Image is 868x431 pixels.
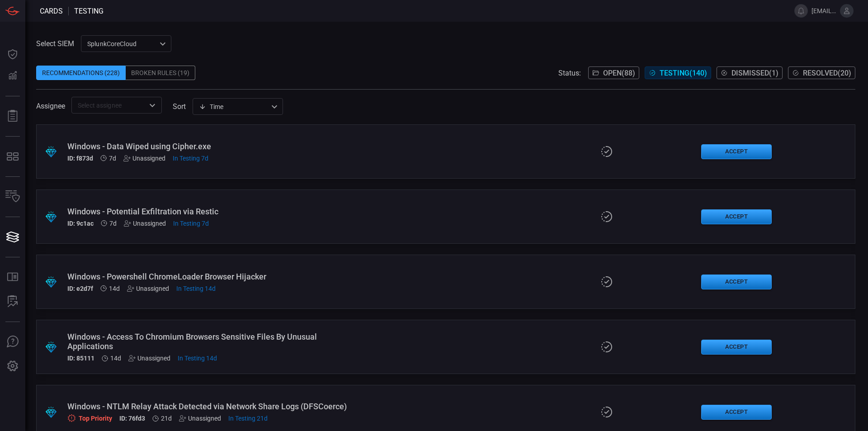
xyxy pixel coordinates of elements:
div: Windows - NTLM Relay Attack Detected via Network Share Logs (DFSCoerce) [67,402,354,411]
h5: ID: 85111 [67,355,94,362]
span: Aug 25, 2025 9:45 AM [176,285,216,292]
button: ALERT ANALYSIS [2,291,24,313]
button: Preferences [2,355,24,377]
button: Open [146,99,159,112]
span: Open ( 88 ) [603,69,635,77]
div: Windows - Access To Chromium Browsers Sensitive Files By Unusual Applications [67,332,354,351]
span: Aug 25, 2025 11:12 AM [178,355,217,362]
button: Accept [701,405,772,420]
button: Accept [701,340,772,355]
div: Windows - Potential Exfiltration via Restic [67,207,354,216]
span: Testing ( 140 ) [660,69,707,77]
label: sort [173,102,186,111]
p: SplunkCoreCloud [87,39,157,48]
button: Testing(140) [645,66,711,79]
span: Aug 25, 2025 2:50 AM [109,285,120,292]
div: Broken Rules (19) [126,66,195,80]
button: Detections [2,65,24,87]
h5: ID: 9c1ac [67,220,94,227]
h5: ID: f873d [67,155,93,162]
button: Resolved(20) [788,66,855,79]
button: Rule Catalog [2,266,24,288]
button: Accept [701,144,772,159]
div: Unassigned [123,155,165,162]
span: Cards [40,7,63,15]
div: Recommendations (228) [36,66,126,80]
div: Windows - Powershell ChromeLoader Browser Hijacker [67,272,354,281]
span: Status: [558,69,581,77]
div: Windows - Data Wiped using Cipher.exe [67,142,354,151]
button: Open(88) [588,66,639,79]
div: Unassigned [128,355,170,362]
span: Assignee [36,102,65,110]
button: Inventory [2,186,24,208]
span: Aug 25, 2025 2:50 AM [110,355,121,362]
button: Ask Us A Question [2,331,24,353]
button: Dismissed(1) [717,66,783,79]
span: Sep 01, 2025 2:22 AM [109,220,117,227]
span: Sep 01, 2025 10:22 AM [173,220,209,227]
button: Accept [701,275,772,289]
div: Unassigned [179,415,221,422]
span: Aug 18, 2025 12:20 PM [228,415,268,422]
div: Unassigned [124,220,166,227]
h5: ID: 76fd3 [119,415,145,422]
button: MITRE - Detection Posture [2,146,24,167]
input: Select assignee [74,99,144,111]
div: Unassigned [127,285,169,292]
button: Accept [701,209,772,224]
button: Dashboard [2,43,24,65]
div: Top Priority [67,414,112,422]
button: Cards [2,226,24,248]
h5: ID: e2d7f [67,285,93,292]
span: Sep 01, 2025 2:22 AM [109,155,116,162]
span: testing [74,7,104,15]
button: Reports [2,105,24,127]
span: Resolved ( 20 ) [803,69,851,77]
span: Dismissed ( 1 ) [731,69,778,77]
span: Sep 01, 2025 10:24 AM [173,155,208,162]
span: [EMAIL_ADDRESS][DOMAIN_NAME] [811,7,836,14]
span: Aug 18, 2025 2:22 AM [161,415,172,422]
label: Select SIEM [36,39,74,48]
div: Time [199,102,269,111]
